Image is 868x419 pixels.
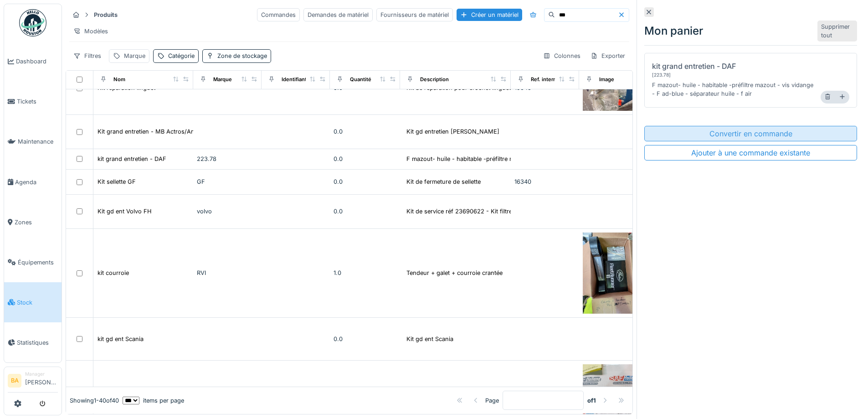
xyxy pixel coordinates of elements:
div: 223.78 [197,155,258,163]
div: Marque [124,52,145,60]
div: kit gd ent Scania [98,335,144,343]
span: Tickets [17,97,58,106]
div: Ref. interne [531,76,560,83]
div: 0.0 [334,155,396,163]
li: BA [8,374,21,388]
div: Quantité [350,76,371,83]
div: items per page [123,396,184,405]
div: Kit grand entretien - MB Actros/Antos [98,127,203,136]
a: Tickets [4,82,62,122]
div: Catégorie [168,52,195,60]
div: kit grand entretien - DAF [652,61,736,72]
div: Kit de fermeture de sellette [406,177,481,186]
div: Identifiant interne [282,76,326,83]
div: Nom [113,76,125,83]
div: Exporter [586,49,629,62]
a: Maintenance [4,122,62,162]
div: Commandes [257,8,300,21]
div: Supprimer tout [817,21,857,41]
div: Kit gd ent Scania [406,335,453,343]
div: Créer un matériel [457,9,522,21]
div: Description [420,76,449,83]
a: Dashboard [4,41,62,82]
div: RVI [197,269,258,277]
div: F mazout- huile - habitable -préfiltre mazout - vis vidange - F ad-blue - séparateur huile - f air [652,79,813,100]
div: 0.0 [334,127,396,136]
div: Kit sellette GF [98,177,136,186]
a: Agenda [4,162,62,202]
img: Badge_color-CXgf-gQk.svg [19,9,46,36]
div: kit grand entretien - DAF [98,155,166,163]
div: Filtres [69,49,105,62]
div: Image [599,76,614,83]
div: kit courroie [98,269,129,277]
div: Marque [213,76,232,83]
strong: of 1 [587,396,596,405]
div: Mon panier [644,23,817,39]
span: Maintenance [18,137,58,146]
span: Dashboard [16,57,58,66]
div: Page [485,396,499,405]
div: Showing 1 - 40 of 40 [70,396,119,405]
div: volvo [197,207,258,216]
a: Stock [4,282,62,322]
div: Colonnes [539,49,585,62]
span: Stock [17,298,58,307]
span: Équipements [18,258,58,267]
a: BA Manager[PERSON_NAME] [8,371,58,393]
div: Modèles [69,25,112,38]
div: 0.0 [334,207,396,216]
li: [PERSON_NAME] [25,371,58,390]
span: Zones [15,218,58,227]
div: Kit gd entretien [PERSON_NAME] [406,127,499,136]
div: Demandes de matériel [303,8,373,21]
div: F mazout- huile - habitable -préfiltre mazout -... [406,155,540,163]
div: Kit de service réf 23690622 - Kit filtre hile r... [406,207,533,216]
div: Kit gd ent Volvo FH [98,207,152,216]
img: kit courroie [583,233,644,314]
div: Convertir en commande [644,126,857,141]
a: Zones [4,202,62,242]
div: Manager [25,371,58,378]
span: Agenda [15,178,58,186]
div: Tendeur + galet + courroie crantée [406,269,503,277]
div: 0.0 [334,335,396,343]
div: 16340 [514,177,575,186]
a: Statistiques [4,322,62,362]
span: Statistiques [17,338,58,347]
div: [ 223.78 ] [652,72,671,78]
a: Équipements [4,242,62,282]
div: 1.0 [334,269,396,277]
div: Fournisseurs de matériel [376,8,453,21]
div: GF [197,177,258,186]
strong: Produits [90,10,121,19]
div: Zone de stockage [217,52,267,60]
div: 0.0 [334,177,396,186]
div: Ajouter à une commande existante [644,145,857,160]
